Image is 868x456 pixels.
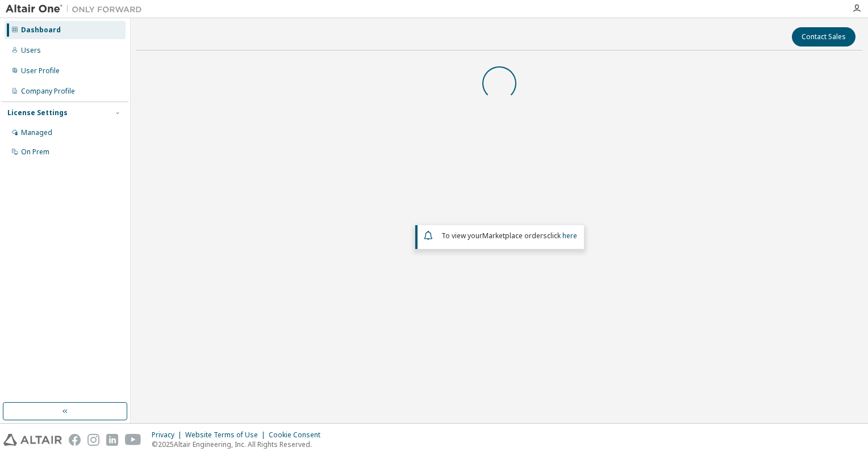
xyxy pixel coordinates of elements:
div: Dashboard [21,26,61,35]
img: linkedin.svg [106,434,118,446]
img: facebook.svg [69,434,81,446]
button: Contact Sales [792,27,856,47]
span: To view your click [441,231,577,240]
div: Company Profile [21,87,75,96]
div: User Profile [21,66,60,75]
p: © 2025 Altair Engineering, Inc. All Rights Reserved. [152,440,327,449]
div: Users [21,46,41,55]
img: Altair One [6,3,148,15]
em: Marketplace orders [482,231,547,240]
div: Cookie Consent [269,430,327,440]
div: On Prem [21,147,49,157]
img: altair_logo.svg [3,434,62,446]
img: instagram.svg [87,434,99,446]
img: youtube.svg [125,434,141,446]
div: Website Terms of Use [185,430,269,440]
a: here [562,231,577,240]
div: Managed [21,128,52,137]
div: Privacy [152,430,185,440]
div: License Settings [7,108,68,117]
